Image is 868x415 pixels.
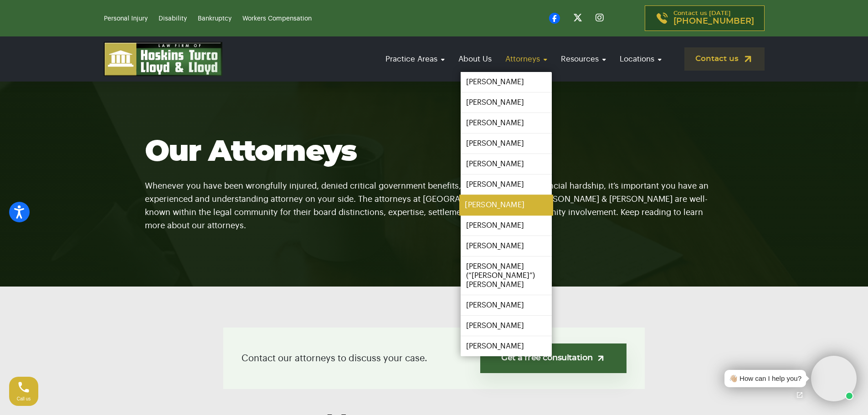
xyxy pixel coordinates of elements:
[198,15,231,22] a: Bankruptcy
[461,113,552,133] a: [PERSON_NAME]
[673,10,754,26] p: Contact us [DATE]
[615,46,666,72] a: Locations
[461,174,552,195] a: [PERSON_NAME]
[461,295,552,315] a: [PERSON_NAME]
[461,154,552,174] a: [PERSON_NAME]
[673,17,754,26] span: [PHONE_NUMBER]
[242,15,312,22] a: Workers Compensation
[159,15,187,22] a: Disability
[145,168,724,232] p: Whenever you have been wrongfully injured, denied critical government benefits, or facing extreme...
[461,72,552,92] a: [PERSON_NAME]
[223,328,645,389] div: Contact our attorneys to discuss your case.
[459,195,553,215] a: [PERSON_NAME]
[454,46,496,72] a: About Us
[461,316,552,336] a: [PERSON_NAME]
[461,336,552,356] a: [PERSON_NAME]
[556,46,611,72] a: Resources
[501,46,552,72] a: Attorneys
[596,354,606,363] img: arrow-up-right-light.svg
[104,42,222,76] img: logo
[684,47,765,71] a: Contact us
[480,343,627,373] a: Get a free consultation
[729,374,801,384] div: 👋🏼 How can I help you?
[790,385,809,405] a: Open chat
[461,256,552,295] a: [PERSON_NAME] (“[PERSON_NAME]”) [PERSON_NAME]
[145,136,724,168] h1: Our Attorneys
[461,236,552,256] a: [PERSON_NAME]
[461,133,552,154] a: [PERSON_NAME]
[381,46,449,72] a: Practice Areas
[461,215,552,236] a: [PERSON_NAME]
[17,396,31,401] span: Call us
[461,92,552,113] a: [PERSON_NAME]
[645,5,765,31] a: Contact us [DATE][PHONE_NUMBER]
[104,15,148,22] a: Personal Injury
